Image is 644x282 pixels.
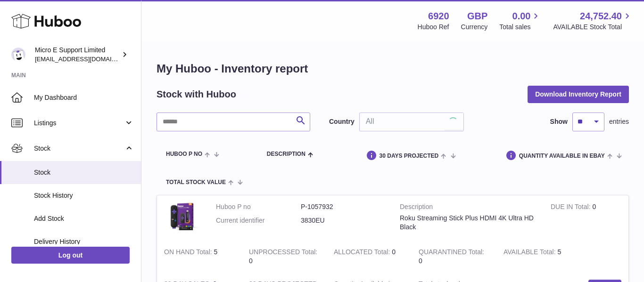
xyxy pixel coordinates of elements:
[157,88,236,101] h2: Stock with Huboo
[553,10,633,32] a: 24,752.40 AVAILABLE Stock Total
[242,241,327,273] td: 0
[551,203,592,213] strong: DUE IN Total
[512,10,531,23] span: 0.00
[267,151,305,157] span: Description
[609,117,629,126] span: entries
[11,48,25,62] img: contact@micropcsupport.com
[428,10,449,23] strong: 6920
[11,247,130,264] a: Log out
[496,241,581,273] td: 5
[216,216,301,225] dt: Current identifier
[553,23,633,32] span: AVAILABLE Stock Total
[249,248,317,258] strong: UNPROCESSED Total
[34,191,134,200] span: Stock History
[164,248,214,258] strong: ON HAND Total
[499,23,541,32] span: Total sales
[34,237,134,246] span: Delivery History
[519,153,605,159] span: Quantity Available in eBay
[34,168,134,177] span: Stock
[216,202,301,211] dt: Huboo P no
[157,241,242,273] td: 5
[550,117,568,126] label: Show
[301,202,386,211] dd: P-1057932
[334,248,392,258] strong: ALLOCATED Total
[504,248,557,258] strong: AVAILABLE Total
[34,119,124,128] span: Listings
[34,214,134,223] span: Add Stock
[301,216,386,225] dd: 3830EU
[400,202,537,214] strong: Description
[157,61,629,76] h1: My Huboo - Inventory report
[528,86,629,103] button: Download Inventory Report
[419,257,422,265] span: 0
[419,248,484,258] strong: QUARANTINED Total
[499,10,541,32] a: 0.00 Total sales
[400,214,537,232] div: Roku Streaming Stick Plus HDMI 4K Ultra HD Black
[461,23,488,32] div: Currency
[329,117,355,126] label: Country
[166,179,226,185] span: Total stock value
[580,10,622,23] span: 24,752.40
[467,10,487,23] strong: GBP
[380,153,439,159] span: 30 DAYS PROJECTED
[327,241,412,273] td: 0
[418,23,449,32] div: Huboo Ref
[35,46,120,64] div: Micro E Support Limited
[164,202,202,232] img: product image
[35,55,139,63] span: [EMAIL_ADDRESS][DOMAIN_NAME]
[34,93,134,102] span: My Dashboard
[34,144,124,153] span: Stock
[544,195,628,241] td: 0
[166,151,202,157] span: Huboo P no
